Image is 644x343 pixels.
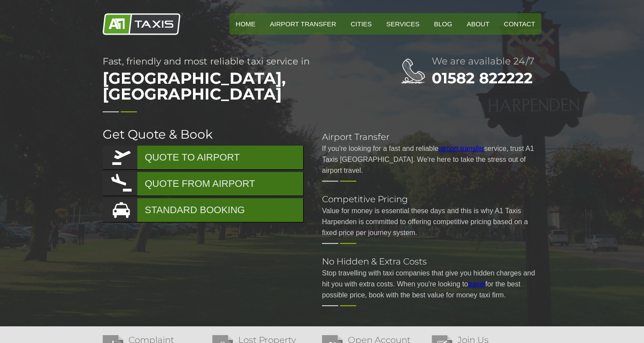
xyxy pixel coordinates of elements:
span: [GEOGRAPHIC_DATA], [GEOGRAPHIC_DATA] [103,66,366,106]
a: HOME [229,13,261,35]
p: Value for money is essential these days and this is why A1 Taxis Harpenden is committed to offeri... [322,205,541,238]
a: Cities [344,13,378,35]
h1: Fast, friendly and most reliable taxi service in [103,57,366,106]
h2: Competitive Pricing [322,195,541,204]
h2: Get Quote & Book [103,128,304,140]
p: Stop travelling with taxi companies that give you hidden charges and hit you with extra costs. Wh... [322,268,541,300]
h2: We are available 24/7 [432,57,541,66]
h2: No Hidden & Extra Costs [322,257,541,266]
a: travel [468,280,485,288]
h2: Airport Transfer [322,132,541,141]
a: STANDARD BOOKING [103,198,303,222]
a: Services [380,13,426,35]
a: QUOTE TO AIRPORT [103,146,303,169]
a: QUOTE FROM AIRPORT [103,172,303,196]
a: About [461,13,496,35]
a: Blog [428,13,458,35]
a: 01582 822222 [432,69,533,87]
img: A1 Taxis [103,13,180,35]
a: airport transfer [438,145,484,152]
p: If you're looking for a fast and reliable service, trust A1 Taxis [GEOGRAPHIC_DATA]. We're here t... [322,143,541,176]
a: Airport Transfer [264,13,342,35]
iframe: chat widget [524,324,640,343]
a: Contact [498,13,541,35]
